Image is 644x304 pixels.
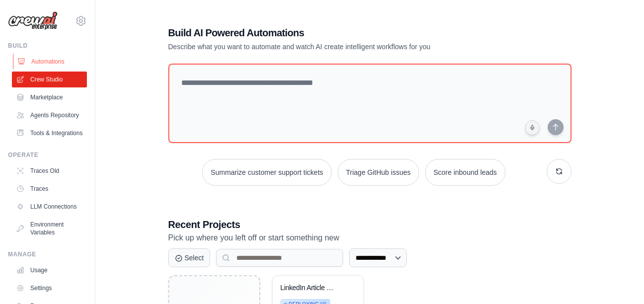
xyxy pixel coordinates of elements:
div: Build [8,42,87,50]
p: Describe what you want to automate and watch AI create intelligent workflows for you [168,42,502,52]
button: Score inbound leads [425,159,505,186]
a: Traces Old [12,163,87,179]
a: Agents Repository [12,107,87,123]
div: Manage [8,250,87,258]
a: Traces [12,181,87,197]
h3: Recent Projects [168,218,572,231]
a: LLM Connections [12,199,87,215]
button: Get new suggestions [547,159,572,184]
a: Automations [13,54,88,70]
a: Tools & Integrations [12,125,87,141]
a: Settings [12,280,87,296]
p: Pick up where you left off or start something new [168,231,572,244]
div: LinkedIn Article Master - Super Agent [281,284,341,293]
img: Logo [8,11,58,30]
a: Marketplace [12,89,87,105]
iframe: Chat Widget [594,256,644,304]
a: Environment Variables [12,217,87,240]
button: Summarize customer support tickets [202,159,331,186]
h1: Build AI Powered Automations [168,26,502,40]
a: Usage [12,262,87,278]
button: Select [168,248,211,267]
button: Click to speak your automation idea [525,120,540,135]
div: Operate [8,151,87,159]
button: Triage GitHub issues [338,159,419,186]
a: Crew Studio [12,72,87,87]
